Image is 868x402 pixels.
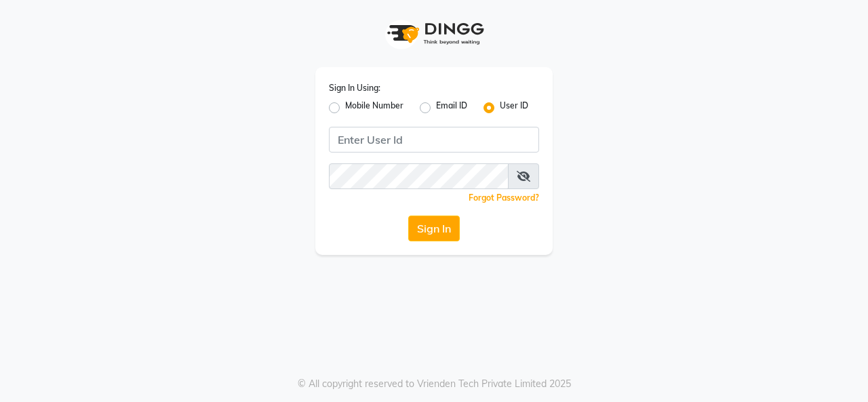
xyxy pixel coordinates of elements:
[380,14,488,54] img: logo1.svg
[500,100,528,116] label: User ID
[329,82,380,94] label: Sign In Using:
[329,163,509,189] input: Username
[469,193,539,203] a: Forgot Password?
[329,127,539,153] input: Username
[408,216,460,241] button: Sign In
[436,100,467,116] label: Email ID
[345,100,403,116] label: Mobile Number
